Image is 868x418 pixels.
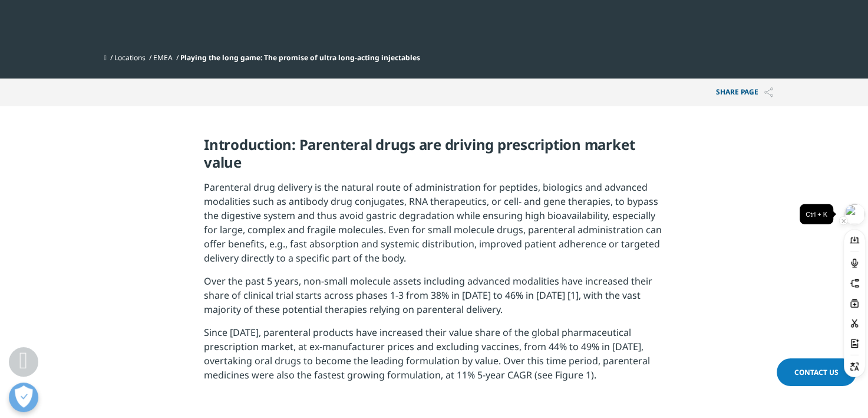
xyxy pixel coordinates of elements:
[764,87,773,97] img: Share PAGE
[707,79,782,106] button: Share PAGEShare PAGE
[204,326,650,381] span: Since [DATE], parenteral products have increased their value share of the global pharmaceutical p...
[204,275,652,316] span: Over the past 5 years, non-small molecule assets including advanced modalities have increased the...
[204,135,635,172] span: Introduction: Parenteral drugs are driving prescription market value
[180,53,420,63] span: Playing the long game: The promise of ultra long-acting injectables
[153,53,173,63] a: EMEA
[204,181,662,264] span: Parenteral drug delivery is the natural route of administration for peptides, biologics and advan...
[777,358,856,386] a: Contact Us
[707,79,782,106] p: Share PAGE
[114,53,146,63] a: Locations
[9,383,38,412] button: 打开偏好
[794,367,839,377] span: Contact Us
